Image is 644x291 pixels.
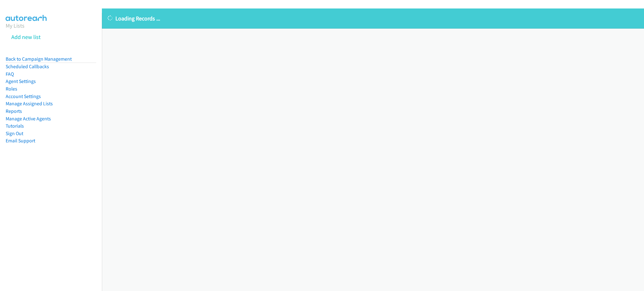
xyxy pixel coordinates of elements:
a: Tutorials [6,123,24,129]
a: Email Support [6,138,35,144]
a: Agent Settings [6,78,36,84]
a: Manage Assigned Lists [6,101,53,107]
a: Back to Campaign Management [6,56,72,62]
a: Roles [6,86,17,92]
a: FAQ [6,71,14,77]
a: Sign Out [6,130,23,136]
a: Account Settings [6,93,41,99]
a: Manage Active Agents [6,116,51,122]
a: My Lists [6,22,25,29]
p: Loading Records ... [108,14,638,23]
a: Scheduled Callbacks [6,63,49,69]
a: Reports [6,108,22,114]
a: Add new list [11,33,41,41]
